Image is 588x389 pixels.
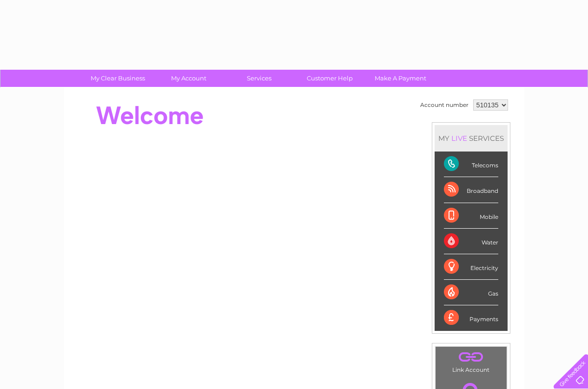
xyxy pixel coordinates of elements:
[150,70,227,87] a: My Account
[418,97,471,113] td: Account number
[444,229,498,254] div: Water
[444,177,498,203] div: Broadband
[444,254,498,280] div: Electricity
[444,203,498,229] div: Mobile
[221,70,297,87] a: Services
[435,346,507,376] td: Link Account
[79,70,156,87] a: My Clear Business
[435,125,508,152] div: MY SERVICES
[444,305,498,330] div: Payments
[444,152,498,177] div: Telecoms
[362,70,439,87] a: Make A Payment
[449,134,469,143] div: LIVE
[291,70,368,87] a: Customer Help
[444,280,498,305] div: Gas
[438,349,504,365] a: .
